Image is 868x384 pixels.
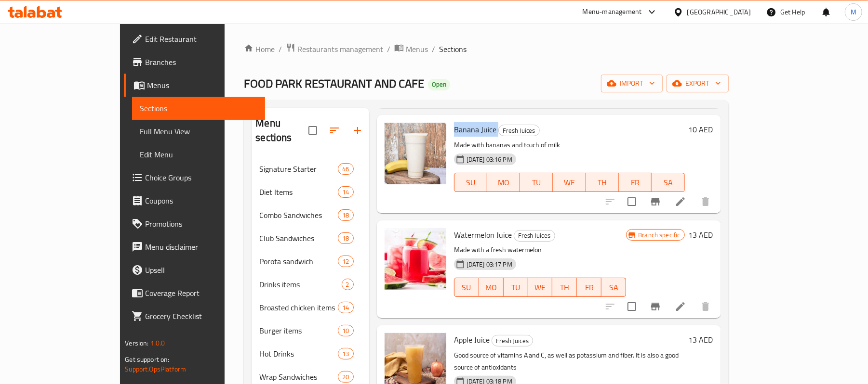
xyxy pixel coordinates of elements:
span: FR [623,176,648,190]
span: WE [532,281,549,294]
span: Porota sandwich [259,256,338,267]
span: Club Sandwiches [259,232,338,244]
button: SA [601,278,626,297]
a: Menu disclaimer [124,235,265,258]
a: Edit menu item [675,301,686,312]
span: Promotions [145,218,257,230]
span: 2 [342,280,353,289]
a: Coupons [124,189,265,212]
p: Made with a fresh watermelon [454,244,627,256]
span: Full Menu View [140,126,257,137]
h6: 13 AED [689,333,713,346]
span: Coupons [145,195,257,206]
span: Grocery Checklist [145,310,257,322]
button: FR [619,173,652,192]
span: Edit Menu [140,149,257,160]
span: MO [491,176,516,190]
span: [DATE] 03:17 PM [463,260,516,269]
span: 12 [338,257,353,266]
button: FR [577,278,601,297]
img: Banana Juice [385,123,446,184]
span: Watermelon Juice [454,228,512,242]
div: Open [428,79,450,90]
li: / [432,43,435,55]
span: TH [556,281,573,294]
a: Menus [394,43,428,55]
div: Combo Sandwiches18 [252,204,369,227]
span: Upsell [145,264,257,276]
div: items [338,163,353,175]
div: Burger items10 [252,319,369,342]
span: FOOD PARK RESTAURANT AND CAFE [244,73,424,94]
span: Drinks items [259,279,341,290]
a: Sections [132,97,265,120]
span: Restaurants management [297,43,383,55]
div: items [338,256,353,267]
span: Combo Sandwiches [259,209,338,221]
span: export [674,77,721,90]
button: Branch-specific-item [644,295,667,318]
span: Fresh Juices [514,230,555,241]
li: / [279,43,282,55]
span: TU [507,281,524,294]
button: MO [487,173,520,192]
h6: 13 AED [689,228,713,242]
span: 20 [338,372,353,382]
span: Diet Items [259,186,338,198]
span: 14 [338,188,353,197]
a: Edit Menu [132,143,265,166]
a: Menus [124,74,265,97]
span: Select to update [622,296,642,317]
span: Menus [406,43,428,55]
a: Coverage Report [124,282,265,305]
button: delete [694,295,717,318]
span: Sections [439,43,467,55]
div: items [338,371,353,383]
span: Get support on: [125,353,169,366]
span: import [609,77,655,90]
span: 46 [338,165,353,174]
nav: breadcrumb [244,43,728,55]
button: WE [553,173,586,192]
span: M [851,7,856,17]
div: Drinks items2 [252,273,369,296]
span: SU [458,281,475,294]
div: Club Sandwiches18 [252,227,369,250]
span: Menu disclaimer [145,241,257,253]
span: Menus [147,79,257,91]
span: Branches [145,56,257,68]
button: SU [454,278,479,297]
div: Fresh Juices [492,335,533,346]
a: Choice Groups [124,166,265,189]
a: Edit menu item [675,196,686,207]
button: SA [652,173,684,192]
span: 18 [338,211,353,220]
p: Good source of vitamins A and C, as well as potassium and fiber. It is also a good source of anti... [454,349,685,373]
span: SA [655,176,681,190]
div: items [338,348,353,359]
span: Sort sections [323,119,346,142]
span: Broasted chicken items [259,302,338,313]
div: [GEOGRAPHIC_DATA] [687,7,751,17]
div: items [338,186,353,198]
span: Branch specific [634,230,684,240]
span: Edit Restaurant [145,33,257,45]
img: Watermelon Juice [385,228,446,290]
a: Support.OpsPlatform [125,363,186,375]
div: Menu-management [583,6,642,18]
span: Version: [125,337,148,349]
span: 13 [338,349,353,358]
span: Fresh Juices [492,335,533,346]
span: Select to update [622,192,642,212]
a: Branches [124,51,265,74]
div: Signature Starter [259,163,338,175]
span: Hot Drinks [259,348,338,359]
p: Made with bananas and touch of milk [454,139,685,151]
li: / [387,43,390,55]
div: items [342,279,354,290]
